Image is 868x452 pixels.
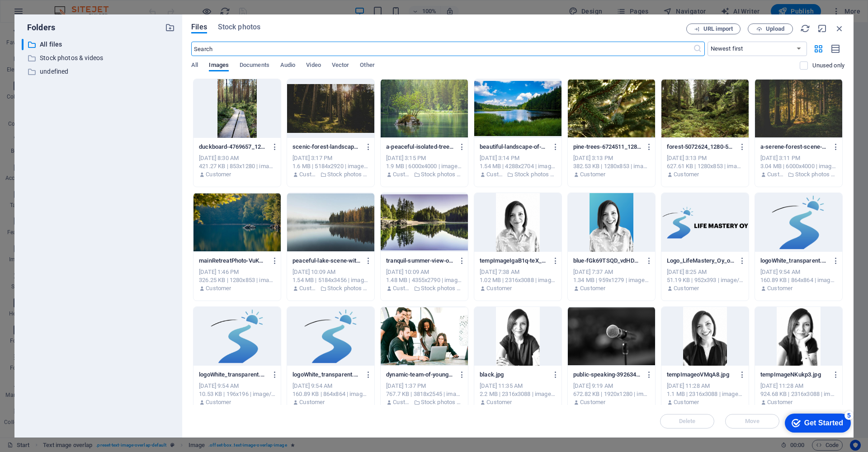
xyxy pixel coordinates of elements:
[760,143,828,151] p: a-serene-forest-scene-with-sunlight-filtering-through-tall-trees-casting-a-warm-glow-O8rhFbr4RVAi...
[480,390,556,398] div: 2.2 MB | 2316x3088 | image/jpeg
[199,143,267,151] p: duckboard-4769657_1280-KC1CamsrLhITZy44tXMxyg.jpg
[580,398,605,406] p: Customer
[22,52,175,64] div: Stock photos & videos
[386,268,462,276] div: [DATE] 10:09 AM
[760,390,837,398] div: 924.68 KB | 2316x3088 | image/jpeg
[480,162,556,170] div: 1.54 MB | 4288x2704 | image/jpeg
[206,170,231,179] p: Customer
[292,371,360,379] p: logoWhite_transparent.png
[299,398,325,406] p: Customer
[306,60,321,72] span: Video
[386,371,454,379] p: dynamic-team-of-young-adults-collaborating-on-project-in-bright-modern-office-environment.jpeg
[165,23,175,33] i: Create new folder
[209,60,229,72] span: Images
[480,382,556,390] div: [DATE] 11:35 AM
[667,276,743,284] div: 51.19 KB | 952x393 | image/png
[199,390,275,398] div: 10.53 KB | 196x196 | image/png
[573,257,641,265] p: blue-fGk69TSQD_vdHDnLGtwEjw.png
[667,257,735,265] p: Logo_LifeMastery_Oy_ostatnie.png
[667,371,735,379] p: tempImageoVMqA8.jpg
[573,143,641,151] p: pine-trees-6724511_1280-KNhpIpqAnMe0hmrEf0GfjA.jpg
[40,53,158,63] p: Stock photos & videos
[386,170,462,179] div: By: Customer | Folder: Stock photos & videos
[27,10,66,18] div: Get Started
[421,284,462,292] p: Stock photos & videos
[667,154,743,162] div: [DATE] 3:13 PM
[327,170,369,179] p: Stock photos & videos
[386,382,462,390] div: [DATE] 1:37 PM
[280,60,295,72] span: Audio
[292,390,369,398] div: 160.89 KB | 864x864 | image/png
[22,39,24,50] div: ​
[580,284,605,292] p: Customer
[360,60,374,72] span: Other
[760,170,837,179] div: By: Customer | Folder: Stock photos & videos
[760,371,828,379] p: tempImageNKukp3.jpg
[835,24,844,33] i: Close
[393,284,411,292] p: Customer
[199,154,275,162] div: [DATE] 8:30 AM
[817,24,827,33] i: Minimize
[573,276,650,284] div: 1.34 MB | 959x1279 | image/png
[573,154,650,162] div: [DATE] 3:13 PM
[199,382,275,390] div: [DATE] 9:54 AM
[299,284,317,292] p: Customer
[67,2,76,11] div: 5
[199,257,267,265] p: mainRetreatPhoto-VuKAAS4elpMvVq09FyxiIQ.jpg
[573,390,650,398] div: 672.82 KB | 1920x1280 | image/jpeg
[580,170,605,179] p: Customer
[748,24,793,34] button: Upload
[292,162,369,170] div: 1.6 MB | 5184x2920 | image/jpeg
[421,170,462,179] p: Stock photos & videos
[760,268,837,276] div: [DATE] 9:54 AM
[386,276,462,284] div: 1.48 MB | 4355x2790 | image/jpeg
[760,276,837,284] div: 160.89 KB | 864x864 | image/png
[292,276,369,284] div: 1.54 MB | 5184x3456 | image/jpeg
[240,60,269,72] span: Documents
[514,170,556,179] p: Stock photos & videos
[7,5,73,24] div: Get Started 5 items remaining, 0% complete
[767,170,785,179] p: Customer
[386,162,462,170] div: 1.9 MB | 6000x4000 | image/jpeg
[480,170,556,179] div: By: Customer | Folder: Stock photos & videos
[760,382,837,390] div: [DATE] 11:28 AM
[573,382,650,390] div: [DATE] 9:19 AM
[191,22,207,33] span: Files
[292,170,369,179] div: By: Customer | Folder: Stock photos & videos
[199,276,275,284] div: 326.25 KB | 1280x853 | image/jpeg
[795,170,837,179] p: Stock photos & videos
[480,276,556,284] div: 1.02 MB | 2316x3088 | image/jpeg
[421,398,462,406] p: Stock photos & videos
[667,162,743,170] div: 627.61 KB | 1280x853 | image/jpeg
[292,268,369,276] div: [DATE] 10:09 AM
[667,143,735,151] p: forest-5072624_1280-5nXrDb1ET3I7HZ9mntBieg.jpg
[812,61,844,70] p: Displays only files that are not in use on the website. Files added during this session can still...
[480,143,547,151] p: beautiful-landscape-of-a-tranquil-lake-surrounded-by-dense-green-forest-under-a-clear-blue-sky-Zd...
[760,154,837,162] div: [DATE] 3:11 PM
[299,170,317,179] p: Customer
[667,390,743,398] div: 1.1 MB | 2316x3088 | image/jpeg
[480,257,547,265] p: tempImageIgaB1q-teX_NIeuFvGU-emJpszotw.jpg
[573,371,641,379] p: public-speaking-3926344_1920.jpg
[800,24,810,33] i: Reload
[386,390,462,398] div: 767.7 KB | 3818x2545 | image/jpeg
[292,382,369,390] div: [DATE] 9:54 AM
[292,154,369,162] div: [DATE] 3:17 PM
[760,162,837,170] div: 3.04 MB | 6000x4000 | image/jpeg
[386,398,462,406] div: By: Customer | Folder: Stock photos & videos
[667,382,743,390] div: [DATE] 11:28 AM
[22,22,55,33] p: Folders
[386,257,454,265] p: tranquil-summer-view-of-a-forest-lake-with-clear-reflections-and-evergreen-trees-ZWqyXCb69_-UopJU...
[40,66,158,77] p: undefined
[292,257,360,265] p: peaceful-lake-scene-with-fog-over-water-and-trees-reflected-at-dawn-veONURQuCLsjE1qpMDpH4A.jpeg
[703,26,733,32] span: URL import
[386,143,454,151] p: a-peaceful-isolated-tree-on-a-rocky-islet-surrounded-by-a-calm-lake-and-lush-forest-8eymlx5qu1OOS...
[486,398,512,406] p: Customer
[393,398,411,406] p: Customer
[206,398,231,406] p: Customer
[480,268,556,276] div: [DATE] 7:38 AM
[766,26,784,32] span: Upload
[22,66,175,77] div: undefined
[486,284,512,292] p: Customer
[386,154,462,162] div: [DATE] 3:15 PM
